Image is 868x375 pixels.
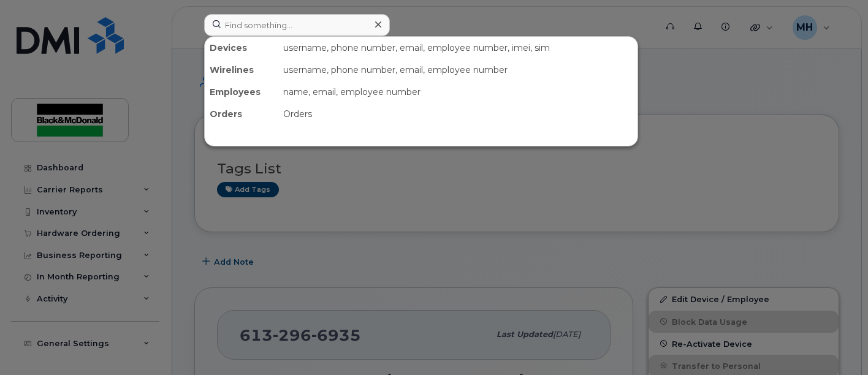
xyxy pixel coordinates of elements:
div: Orders [205,103,278,125]
div: Employees [205,81,278,103]
div: Devices [205,37,278,59]
div: username, phone number, email, employee number [278,59,638,81]
div: Wirelines [205,59,278,81]
div: Orders [278,103,638,125]
div: name, email, employee number [278,81,638,103]
div: username, phone number, email, employee number, imei, sim [278,37,638,59]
